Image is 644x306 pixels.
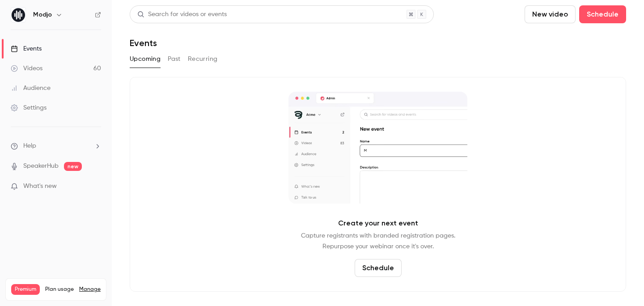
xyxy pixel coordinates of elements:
[130,38,157,48] h1: Events
[11,44,42,53] div: Events
[11,284,40,295] span: Premium
[23,141,36,151] span: Help
[33,10,52,19] h6: Modjo
[23,182,57,191] span: What's new
[23,161,59,171] a: SpeakerHub
[11,64,42,73] div: Videos
[579,5,626,23] button: Schedule
[130,52,161,66] button: Upcoming
[301,230,455,252] p: Capture registrants with branded registration pages. Repurpose your webinar once it's over.
[90,183,101,191] iframe: Noticeable Trigger
[79,286,101,293] a: Manage
[168,52,181,66] button: Past
[338,218,418,229] p: Create your next event
[11,8,25,22] img: Modjo
[525,5,576,23] button: New video
[45,286,74,293] span: Plan usage
[11,103,47,112] div: Settings
[64,162,82,171] span: new
[11,141,101,151] li: help-dropdown-opener
[11,84,51,93] div: Audience
[188,52,218,66] button: Recurring
[355,259,402,277] button: Schedule
[137,10,227,19] div: Search for videos or events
